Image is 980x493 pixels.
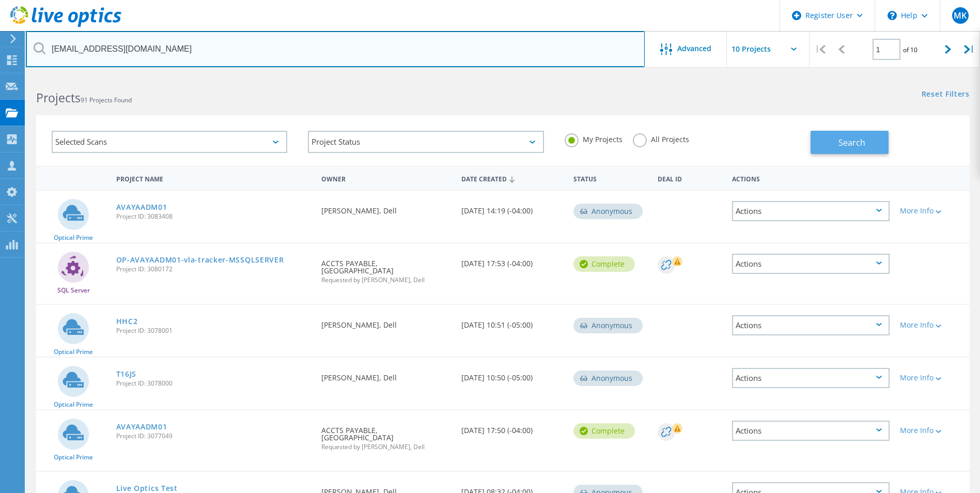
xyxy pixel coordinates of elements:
[54,402,93,408] span: Optical Prime
[456,410,568,444] div: [DATE] 17:50 (-04:00)
[116,380,312,387] span: Project ID: 3078000
[811,131,889,154] button: Search
[308,131,543,153] div: Project Status
[732,201,890,221] div: Actions
[633,133,689,143] label: All Projects
[573,256,635,272] div: Complete
[116,371,137,378] a: T16JS
[888,11,897,20] svg: \n
[10,22,121,29] a: Live Optics Dashboard
[732,421,890,441] div: Actions
[116,318,138,325] a: HHC2
[838,137,865,148] span: Search
[116,256,284,264] a: OP-AVAYAADM01-vla-tracker-MSSQLSERVER
[54,454,93,460] span: Optical Prime
[456,191,568,225] div: [DATE] 14:19 (-04:00)
[727,168,895,188] div: Actions
[652,168,727,188] div: Deal Id
[116,485,178,492] a: Live Optics Test
[900,427,965,434] div: More Info
[900,374,965,381] div: More Info
[116,204,167,211] a: AVAYAADM01
[810,31,831,68] div: |
[316,191,456,225] div: [PERSON_NAME], Dell
[316,305,456,339] div: [PERSON_NAME], Dell
[116,328,312,334] span: Project ID: 3078001
[573,204,643,219] div: Anonymous
[565,133,623,143] label: My Projects
[900,321,965,329] div: More Info
[52,131,287,153] div: Selected Scans
[954,11,967,20] span: MK
[81,96,132,104] span: 91 Projects Found
[57,287,90,294] span: SQL Server
[456,305,568,339] div: [DATE] 10:51 (-05:00)
[116,213,312,220] span: Project ID: 3083408
[573,318,643,333] div: Anonymous
[732,254,890,274] div: Actions
[732,368,890,388] div: Actions
[116,266,312,272] span: Project ID: 3080172
[959,31,980,68] div: |
[116,433,312,439] span: Project ID: 3077049
[573,423,635,439] div: Complete
[111,168,317,188] div: Project Name
[456,243,568,278] div: [DATE] 17:53 (-04:00)
[321,277,451,283] span: Requested by [PERSON_NAME], Dell
[456,168,568,188] div: Date Created
[116,423,167,430] a: AVAYAADM01
[54,349,93,355] span: Optical Prime
[573,371,643,386] div: Anonymous
[903,45,917,54] span: of 10
[316,410,456,460] div: ACCTS PAYABLE, [GEOGRAPHIC_DATA]
[36,89,81,106] b: Projects
[900,207,965,214] div: More Info
[316,168,456,188] div: Owner
[321,444,451,450] span: Requested by [PERSON_NAME], Dell
[922,90,970,99] a: Reset Filters
[26,31,645,67] input: Search projects by name, owner, ID, company, etc
[54,235,93,241] span: Optical Prime
[316,243,456,294] div: ACCTS PAYABLE, [GEOGRAPHIC_DATA]
[568,168,652,188] div: Status
[677,45,711,52] span: Advanced
[316,358,456,392] div: [PERSON_NAME], Dell
[732,315,890,335] div: Actions
[456,358,568,392] div: [DATE] 10:50 (-05:00)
